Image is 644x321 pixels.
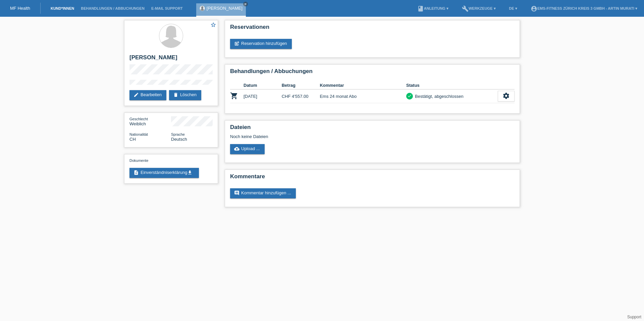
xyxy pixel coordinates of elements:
[417,5,424,12] i: book
[171,132,185,136] span: Sprache
[627,315,641,319] a: Support
[234,190,239,196] i: comment
[129,116,171,126] div: Weiblich
[129,117,148,121] span: Geschlecht
[133,92,139,98] i: edit
[210,22,216,29] a: star_border
[243,2,248,6] a: close
[234,41,239,46] i: post_add
[407,93,412,98] i: check
[230,24,515,34] h2: Reservationen
[173,92,178,98] i: delete
[230,124,515,134] h2: Dateien
[207,6,243,11] a: [PERSON_NAME]
[282,89,320,103] td: CHF 4'557.00
[230,92,238,100] i: POSP00025173
[244,2,247,6] i: close
[230,188,296,198] a: commentKommentar hinzufügen ...
[462,5,469,12] i: build
[413,93,464,100] div: Bestätigt, abgeschlossen
[414,6,452,10] a: bookAnleitung ▾
[531,5,537,12] i: account_circle
[148,6,186,10] a: E-Mail Support
[230,39,292,49] a: post_addReservation hinzufügen
[320,89,406,103] td: Ems 24 monat Abo
[230,144,265,154] a: cloud_uploadUpload ...
[129,137,136,142] span: Schweiz
[133,170,139,175] i: description
[527,6,641,10] a: account_circleEMS-Fitness Zürich Kreis 3 GmbH - Artin Murati ▾
[320,81,406,89] th: Kommentar
[406,81,498,89] th: Status
[502,92,510,100] i: settings
[129,90,166,100] a: editBearbeiten
[230,134,435,139] div: Noch keine Dateien
[282,81,320,89] th: Betrag
[506,6,521,10] a: DE ▾
[171,137,187,142] span: Deutsch
[47,6,77,10] a: Kund*innen
[210,22,216,28] i: star_border
[187,170,193,175] i: get_app
[129,158,148,163] span: Dokumente
[10,6,30,11] a: MF Health
[77,6,148,10] a: Behandlungen / Abbuchungen
[129,54,213,64] h2: [PERSON_NAME]
[169,90,201,100] a: deleteLöschen
[244,89,282,103] td: [DATE]
[244,81,282,89] th: Datum
[234,146,239,151] i: cloud_upload
[230,68,515,78] h2: Behandlungen / Abbuchungen
[129,132,148,136] span: Nationalität
[129,168,199,178] a: descriptionEinverständniserklärungget_app
[230,173,515,183] h2: Kommentare
[459,6,499,10] a: buildWerkzeuge ▾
